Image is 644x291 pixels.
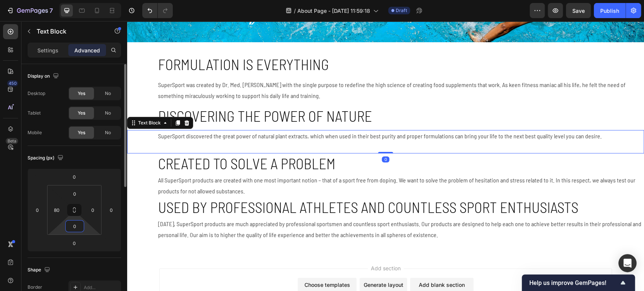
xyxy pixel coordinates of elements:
span: from URL or image [235,269,276,276]
span: Save [572,8,585,14]
div: Display on [28,71,60,81]
input: 0 [106,204,117,216]
div: Publish [600,7,619,15]
div: Generate layout [237,260,276,268]
input: 0 [67,171,82,182]
span: Yes [78,110,85,116]
p: [DATE], SuperSport products are much appreciated by professional sportsmen and countless sport en... [31,198,516,219]
div: 450 [7,80,18,86]
span: Yes [78,90,85,97]
span: Yes [78,129,85,136]
div: Spacing (px) [28,153,65,163]
p: Text Block [37,27,101,36]
div: Choose templates [177,260,223,268]
div: Add... [84,284,119,291]
div: Beta [6,138,18,144]
span: No [105,129,111,136]
div: Border [28,284,42,291]
span: Help us improve GemPages! [529,279,618,286]
p: Advanced [74,46,100,54]
div: Shape [28,265,52,275]
span: then drag & drop elements [286,269,342,276]
input: 0px [67,188,82,199]
button: Save [566,3,591,18]
iframe: Design area [127,21,644,291]
span: Draft [396,7,407,14]
p: All SuperSport products are created with one most important notion – that of a sport free from do... [31,154,516,176]
span: About Page - [DATE] 11:59:18 [297,7,370,15]
h2: Created to solve a problem [30,132,517,153]
div: Rich Text Editor. Editing area: main [30,153,517,176]
h2: Rich Text Editor. Editing area: main [30,176,517,197]
button: Show survey - Help us improve GemPages! [529,278,627,287]
input: 0px [67,221,82,232]
p: Settings [37,46,58,54]
button: 7 [3,3,56,18]
div: 0 [255,135,262,141]
span: / [294,7,296,15]
p: ⁠Used by professional athletes and countless sport enthusiasts [31,177,516,196]
button: Publish [594,3,626,18]
div: Undo/Redo [142,3,173,18]
input: 0 [32,204,43,216]
div: Mobile [28,129,42,136]
p: 7 [49,6,53,15]
span: No [105,90,111,97]
input: 0 [67,237,82,249]
div: Tablet [28,110,41,116]
span: inspired by CRO experts [174,269,225,276]
span: Add section [241,243,277,251]
div: Open Intercom Messenger [618,254,636,272]
div: Desktop [28,90,45,97]
div: Rich Text Editor. Editing area: main [30,197,517,220]
input: 0px [87,204,98,216]
input: 80px [51,204,62,216]
span: No [105,110,111,116]
div: Add blank section [292,260,338,268]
